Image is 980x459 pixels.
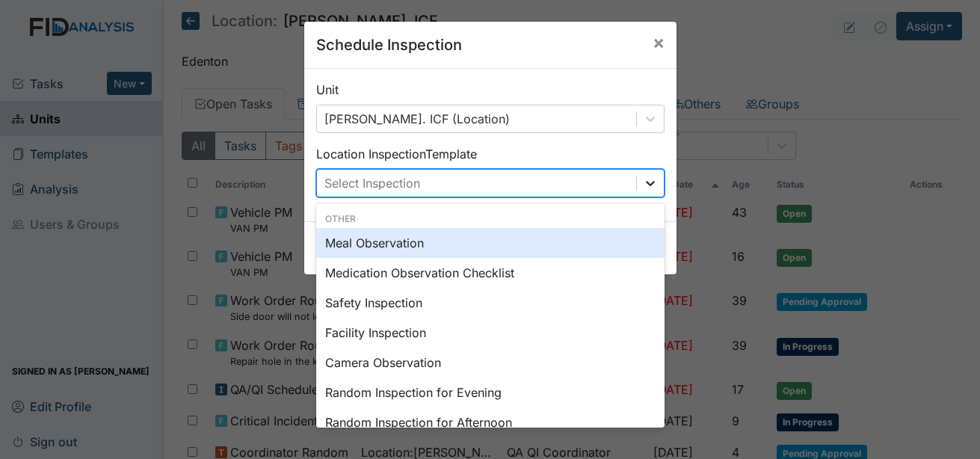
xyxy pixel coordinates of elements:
[316,288,665,318] div: Safety Inspection
[653,31,665,53] span: ×
[324,110,510,128] div: [PERSON_NAME]. ICF (Location)
[316,81,339,99] label: Unit
[316,258,665,288] div: Medication Observation Checklist
[316,348,665,378] div: Camera Observation
[316,34,462,56] h5: Schedule Inspection
[324,174,420,192] div: Select Inspection
[316,407,665,437] div: Random Inspection for Afternoon
[316,378,665,407] div: Random Inspection for Evening
[641,22,677,64] button: Close
[316,318,665,348] div: Facility Inspection
[316,228,665,258] div: Meal Observation
[316,212,665,226] div: Other
[316,145,477,163] label: Location Inspection Template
